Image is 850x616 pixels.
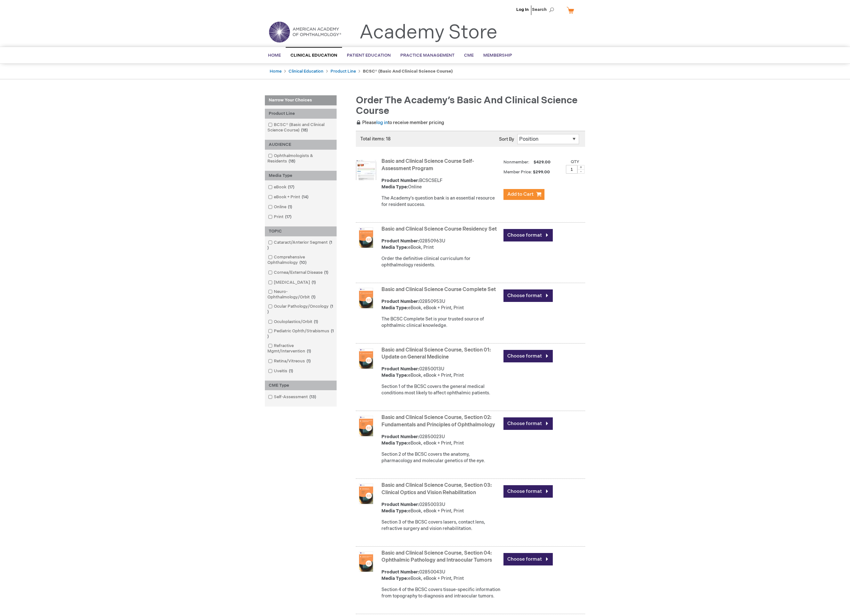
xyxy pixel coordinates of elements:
[381,415,495,428] a: Basic and Clinical Science Course, Section 02: Fundamentals and Principles of Ophthalmology
[381,184,408,190] strong: Media Type:
[266,319,321,325] a: Oculoplastics/Orbit1
[381,569,500,582] div: 02850043U eBook, eBook + Print, Print
[503,553,553,565] a: Choose format
[571,159,579,164] label: Qty
[265,226,337,236] div: TOPIC
[381,519,500,532] div: Section 3 of the BCSC covers lasers, contact lens, refractive surgery and vision rehabilitation.
[381,569,419,575] strong: Product Number:
[356,348,376,369] img: Basic and Clinical Science Course, Section 01: Update on General Medicine
[381,373,408,378] strong: Media Type:
[381,298,500,311] div: 02850953U eBook, eBook + Print, Print
[267,240,332,250] span: 1
[381,383,500,396] div: Section 1 of the BCSC covers the general medical conditions most likely to affect ophthalmic pati...
[356,160,376,180] img: Basic and Clinical Science Course Self-Assessment Program
[305,349,313,354] span: 1
[381,245,408,250] strong: Media Type:
[356,95,577,117] span: Order the Academy’s Basic and Clinical Science Course
[265,95,337,106] strong: Narrow Your Choices
[298,260,308,265] span: 10
[283,214,293,219] span: 17
[305,359,312,364] span: 1
[356,288,376,308] img: Basic and Clinical Science Course Complete Set
[323,270,330,275] span: 1
[516,7,529,12] a: Log In
[266,280,318,286] a: [MEDICAL_DATA]1
[503,189,544,200] button: Add to Cart
[533,170,551,175] span: $299.00
[381,195,500,208] div: The Academy's question bank is an essential resource for resident success.
[360,136,391,142] span: Total items: 18
[464,53,474,58] span: CME
[289,69,323,74] a: Clinical Education
[381,434,419,439] strong: Product Number:
[347,53,391,58] span: Patient Education
[266,184,297,190] a: eBook17
[267,304,333,314] span: 1
[266,358,313,364] a: Retina/Vitreous1
[533,160,552,165] span: $429.00
[503,350,553,362] a: Choose format
[381,305,408,311] strong: Media Type:
[266,368,296,374] a: Uveitis1
[356,484,376,504] img: Basic and Clinical Science Course, Section 03: Clinical Optics and Vision Rehabilitation
[381,316,500,329] div: The BCSC Complete Set is your trusted source of ophthalmic clinical knowledge.
[266,204,295,210] a: Online1
[299,128,309,133] span: 18
[265,381,337,391] div: CME Type
[503,229,553,241] a: Choose format
[266,240,335,251] a: Cataract/Anterior Segment1
[266,328,335,340] a: Pediatric Ophth/Strabismus1
[381,366,419,372] strong: Product Number:
[499,137,514,142] label: Sort By
[265,171,337,181] div: Media Type
[381,502,419,507] strong: Product Number:
[381,178,500,190] div: BCSCSELF Online
[300,194,310,200] span: 14
[267,328,334,339] span: 1
[359,21,497,44] a: Academy Store
[532,3,556,16] span: Search
[266,122,335,133] a: BCSC® (Basic and Clinical Science Course)18
[381,226,497,232] a: Basic and Clinical Science Course Residency Set
[381,178,419,183] strong: Product Number:
[310,280,317,285] span: 1
[381,158,474,172] a: Basic and Clinical Science Course Self-Assessment Program
[266,343,335,354] a: Refractive Mgmt/Intervention1
[503,289,553,302] a: Choose format
[265,109,337,119] div: Product Line
[363,69,453,74] strong: BCSC® (Basic and Clinical Science Course)
[266,153,335,164] a: Ophthalmologists & Residents18
[503,417,553,430] a: Choose format
[503,158,529,166] strong: Nonmember:
[286,204,294,209] span: 1
[266,270,331,276] a: Cornea/External Disease1
[312,319,320,324] span: 1
[287,159,297,164] span: 18
[381,299,419,304] strong: Product Number:
[290,53,337,58] span: Clinical Education
[381,587,500,599] div: Section 4 of the BCSC covers tissue-specific information from topography to diagnosis and intraoc...
[381,576,408,581] strong: Media Type:
[266,289,335,300] a: Neuro-Ophthalmology/Orbit1
[266,214,294,220] a: Print17
[483,53,512,58] span: Membership
[331,69,356,74] a: Product Line
[381,508,408,514] strong: Media Type:
[266,304,335,315] a: Ocular Pathology/Oncology1
[381,482,492,496] a: Basic and Clinical Science Course, Section 03: Clinical Optics and Vision Rehabilitation
[381,347,491,360] a: Basic and Clinical Science Course, Section 01: Update on General Medicine
[566,165,577,174] input: Qty
[287,368,295,374] span: 1
[356,227,376,248] img: Basic and Clinical Science Course Residency Set
[266,254,335,266] a: Comprehensive Ophthalmology10
[265,140,337,150] div: AUDIENCE
[503,485,553,498] a: Choose format
[381,440,408,446] strong: Media Type:
[381,501,500,514] div: 02850033U eBook, eBook + Print, Print
[310,295,317,300] span: 1
[381,238,500,251] div: 02850963U eBook, Print
[286,185,296,190] span: 17
[356,120,444,125] span: Please to receive member pricing
[266,194,311,200] a: eBook + Print14
[376,120,388,125] a: log in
